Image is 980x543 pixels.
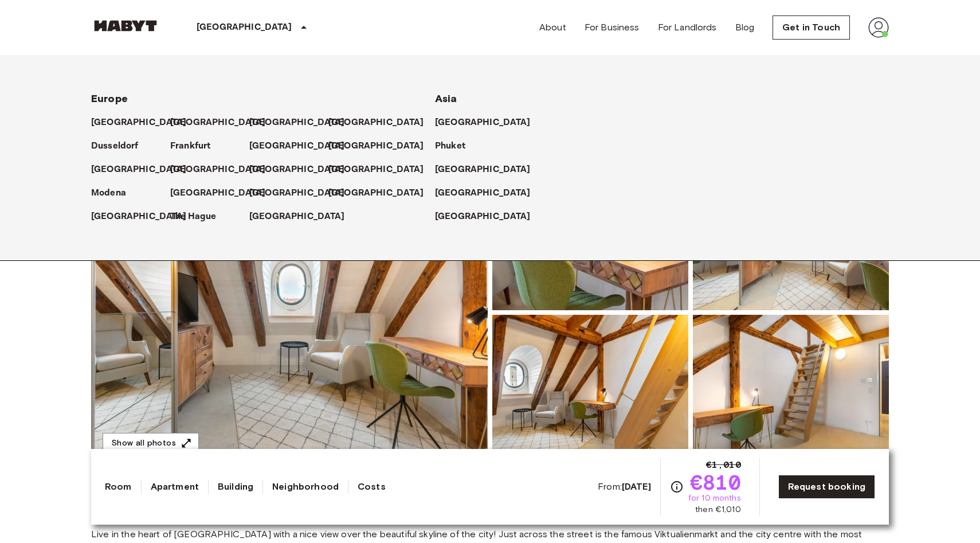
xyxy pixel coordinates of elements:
[328,186,424,200] p: [GEOGRAPHIC_DATA]
[598,481,651,493] span: From:
[105,480,132,494] a: Room
[693,315,889,465] img: Picture of unit DE-02-008-005-02HF
[91,139,139,153] p: Dusseldorf
[91,163,198,177] a: [GEOGRAPHIC_DATA]
[91,186,138,200] a: Modena
[249,186,356,200] a: [GEOGRAPHIC_DATA]
[435,116,531,130] p: [GEOGRAPHIC_DATA]
[249,116,356,130] a: [GEOGRAPHIC_DATA]
[249,186,345,200] p: [GEOGRAPHIC_DATA]
[170,139,222,153] a: Frankfurt
[91,210,198,224] a: [GEOGRAPHIC_DATA]
[170,210,216,224] p: The Hague
[670,480,684,494] svg: Check cost overview for full price breakdown. Please note that discounts apply to new joiners onl...
[249,210,356,224] a: [GEOGRAPHIC_DATA]
[91,160,488,465] img: Marketing picture of unit DE-02-008-005-02HF
[91,116,187,130] p: [GEOGRAPHIC_DATA]
[622,481,651,492] b: [DATE]
[170,116,277,130] a: [GEOGRAPHIC_DATA]
[328,186,436,200] a: [GEOGRAPHIC_DATA]
[249,139,356,153] a: [GEOGRAPHIC_DATA]
[539,21,566,34] a: About
[435,210,531,224] p: [GEOGRAPHIC_DATA]
[492,315,688,465] img: Picture of unit DE-02-008-005-02HF
[170,163,277,177] a: [GEOGRAPHIC_DATA]
[249,163,345,177] p: [GEOGRAPHIC_DATA]
[91,20,160,32] img: Habyt
[706,458,741,472] span: €1,010
[170,210,228,224] a: The Hague
[773,15,850,40] a: Get in Touch
[170,116,266,130] p: [GEOGRAPHIC_DATA]
[197,21,292,34] p: [GEOGRAPHIC_DATA]
[151,480,199,494] a: Apartment
[358,480,386,494] a: Costs
[435,163,531,177] p: [GEOGRAPHIC_DATA]
[170,163,266,177] p: [GEOGRAPHIC_DATA]
[435,116,542,130] a: [GEOGRAPHIC_DATA]
[328,139,424,153] p: [GEOGRAPHIC_DATA]
[435,186,531,200] p: [GEOGRAPHIC_DATA]
[328,163,436,177] a: [GEOGRAPHIC_DATA]
[328,163,424,177] p: [GEOGRAPHIC_DATA]
[272,480,339,494] a: Neighborhood
[218,480,253,494] a: Building
[249,139,345,153] p: [GEOGRAPHIC_DATA]
[249,163,356,177] a: [GEOGRAPHIC_DATA]
[170,186,266,200] p: [GEOGRAPHIC_DATA]
[690,472,741,493] span: €810
[735,21,755,34] a: Blog
[658,21,717,34] a: For Landlords
[778,475,875,499] a: Request booking
[91,139,150,153] a: Dusseldorf
[249,210,345,224] p: [GEOGRAPHIC_DATA]
[328,139,436,153] a: [GEOGRAPHIC_DATA]
[249,116,345,130] p: [GEOGRAPHIC_DATA]
[91,92,128,105] span: Europe
[695,504,741,515] span: then €1,010
[435,163,542,177] a: [GEOGRAPHIC_DATA]
[435,186,542,200] a: [GEOGRAPHIC_DATA]
[91,163,187,177] p: [GEOGRAPHIC_DATA]
[91,210,187,224] p: [GEOGRAPHIC_DATA]
[170,139,210,153] p: Frankfurt
[435,139,477,153] a: Phuket
[328,116,424,130] p: [GEOGRAPHIC_DATA]
[170,186,277,200] a: [GEOGRAPHIC_DATA]
[435,139,465,153] p: Phuket
[688,493,741,504] span: for 10 months
[435,92,457,105] span: Asia
[328,116,436,130] a: [GEOGRAPHIC_DATA]
[868,17,889,38] img: avatar
[435,210,542,224] a: [GEOGRAPHIC_DATA]
[91,116,198,130] a: [GEOGRAPHIC_DATA]
[103,433,199,454] button: Show all photos
[91,186,126,200] p: Modena
[585,21,640,34] a: For Business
